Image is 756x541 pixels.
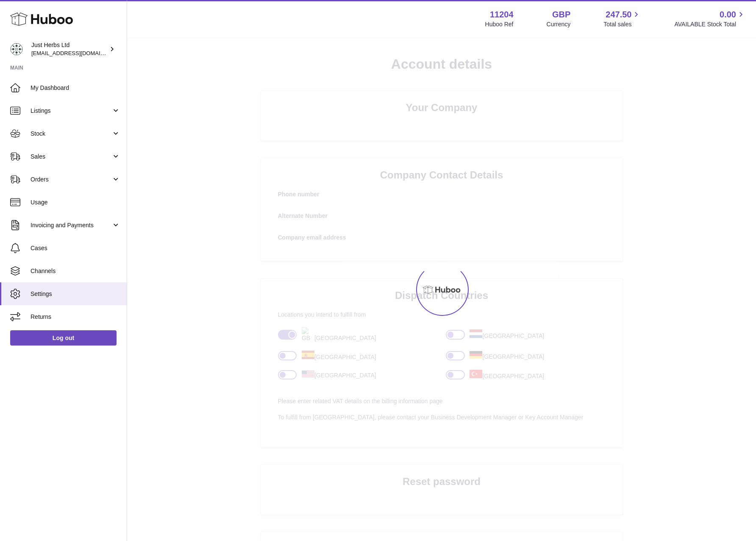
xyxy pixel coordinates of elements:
[31,130,111,138] span: Stock
[31,198,120,206] span: Usage
[485,20,514,28] div: Huboo Ref
[603,20,641,28] span: Total sales
[552,9,570,20] strong: GBP
[720,9,736,20] span: 0.00
[674,20,746,28] span: AVAILABLE Stock Total
[31,84,120,92] span: My Dashboard
[31,290,120,298] span: Settings
[31,50,125,56] span: [EMAIL_ADDRESS][DOMAIN_NAME]
[10,43,23,56] img: mailorder@just-herbs.co.uk
[31,176,111,184] span: Orders
[674,9,746,28] a: 0.00 AVAILABLE Stock Total
[547,20,571,28] div: Currency
[10,330,117,346] a: Log out
[31,313,120,321] span: Returns
[606,9,631,20] span: 247.50
[31,153,111,161] span: Sales
[31,267,120,275] span: Channels
[490,9,514,20] strong: 11204
[31,221,111,229] span: Invoicing and Payments
[31,41,108,57] div: Just Herbs Ltd
[31,244,120,252] span: Cases
[603,9,641,28] a: 247.50 Total sales
[31,107,111,115] span: Listings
